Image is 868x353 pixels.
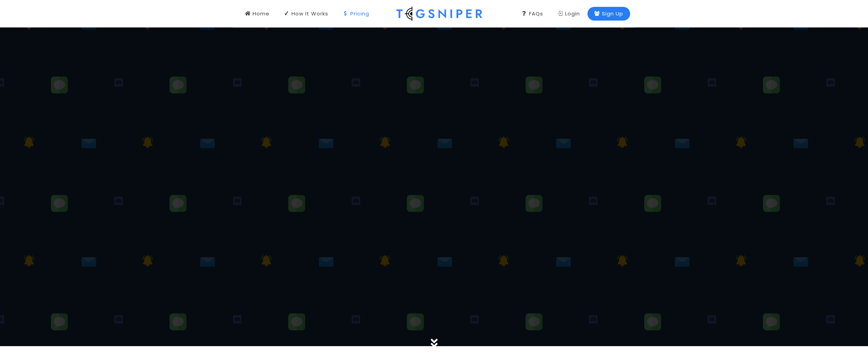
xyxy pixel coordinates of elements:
[343,10,369,17] div: Pricing
[558,10,580,17] div: Login
[521,10,543,17] div: FAQs
[594,10,623,17] div: Sign Up
[284,10,328,17] div: How It Works
[245,10,270,17] div: Home
[587,7,630,21] a: Sign Up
